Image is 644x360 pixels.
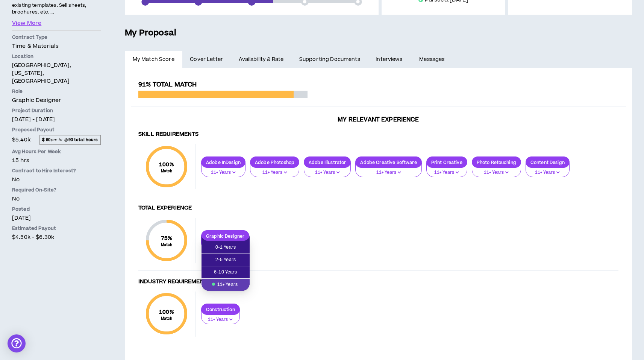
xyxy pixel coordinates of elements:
a: Availability & Rate [231,51,291,68]
span: per hr @ [39,135,101,145]
p: Adobe Illustrator [304,159,350,165]
p: Adobe Creative Software [356,159,421,165]
p: Adobe Photoshop [250,159,299,165]
small: Match [159,316,174,321]
span: 75 % [161,234,173,242]
p: Avg Hours Per Week [12,148,101,155]
button: 11+ Years [526,163,570,177]
span: 91% Total Match [138,80,197,89]
p: 11+ Years [431,169,462,176]
span: Cover Letter [190,55,223,64]
p: Role [12,88,101,95]
button: 11+ Years [250,163,299,177]
div: Open Intercom Messenger [8,334,26,352]
button: 11+ Years [201,163,245,177]
p: 11+ Years [530,169,565,176]
span: 0-1 Years [206,243,245,252]
span: 100 % [159,308,174,316]
p: Print Creative [427,159,467,165]
p: Posted [12,206,101,213]
p: Proposed Payout [12,126,101,133]
p: Graphic Designer [202,233,249,239]
span: 11+ Years [206,281,245,289]
a: Messages [412,51,454,68]
a: Supporting Documents [291,51,368,68]
small: Match [159,169,174,174]
p: Required On-Site? [12,187,101,193]
h4: Total Experience [138,205,618,212]
h5: My Proposal [125,27,632,39]
p: [GEOGRAPHIC_DATA], [US_STATE], [GEOGRAPHIC_DATA] [12,61,101,85]
small: Match [161,242,173,248]
p: 15 hrs [12,156,101,164]
h4: Skill Requirements [138,131,618,138]
p: 11+ Years [309,169,346,176]
strong: $ 60 [42,137,51,143]
p: Project Duration [12,107,101,114]
button: 11+ Years [304,163,351,177]
p: 11+ Years [360,169,417,176]
p: No [12,176,101,184]
p: No [12,195,101,203]
p: Photo Retouching [472,159,521,165]
span: $5.40k [12,135,30,145]
span: Graphic Designer [12,96,61,104]
p: [DATE] [12,214,101,222]
p: Adobe InDesign [202,159,245,165]
p: 11+ Years [206,316,235,323]
a: Interviews [368,51,412,68]
button: 11+ Years [472,163,521,177]
h4: Industry Requirements [138,278,618,286]
strong: 90 total hours [68,137,98,143]
p: Time & Materials [12,42,101,50]
p: Location [12,53,101,60]
p: 11+ Years [206,169,241,176]
button: 11+ Years [355,163,421,177]
p: Contract to Hire Interest? [12,167,101,174]
p: Estimated Payout [12,225,101,232]
span: 6-10 Years [206,268,245,276]
p: Contract Type [12,34,101,41]
p: Content Design [526,159,569,165]
p: 11+ Years [477,169,516,176]
button: 11+ Years [426,163,467,177]
span: 2-5 Years [206,256,245,264]
span: 100 % [159,161,174,169]
p: 11+ Years [255,169,294,176]
button: 11+ Years [201,310,240,324]
button: View More [12,19,41,27]
p: $4.50k - $6.30k [12,233,101,241]
p: [DATE] - [DATE] [12,115,101,123]
a: My Match Score [125,51,182,68]
p: Construction [202,307,239,312]
h3: My Relevant Experience [131,116,626,123]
